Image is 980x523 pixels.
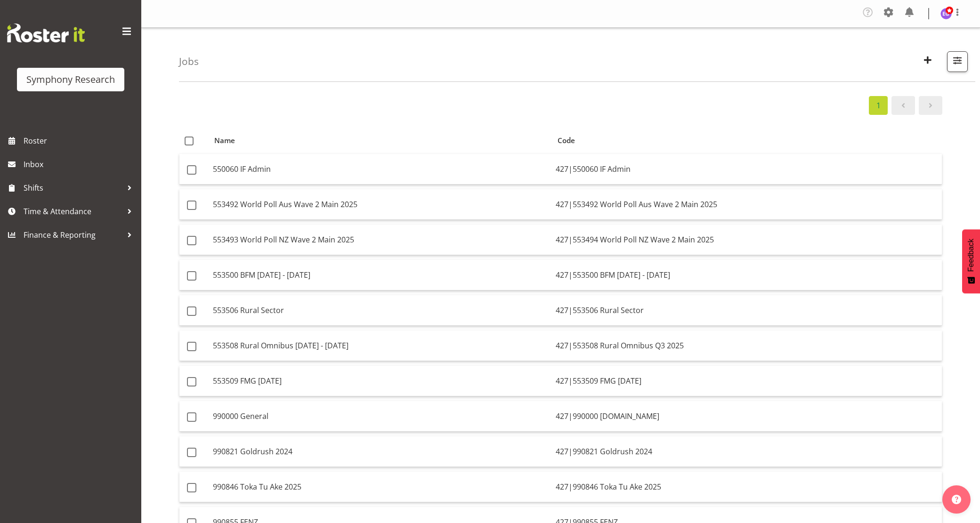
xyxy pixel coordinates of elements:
[952,495,961,504] img: help-xxl-2.png
[552,472,942,502] td: 427|990846 Toka Tu Ake 2025
[947,51,968,72] button: Filter Jobs
[179,56,199,67] h4: Jobs
[558,135,937,146] div: Code
[26,72,115,87] div: Symphony Research
[24,228,122,242] span: Finance & Reporting
[209,330,552,361] td: 553508 Rural Omnibus [DATE] - [DATE]
[209,260,552,290] td: 553500 BFM [DATE] - [DATE]
[24,204,122,218] span: Time & Attendance
[209,472,552,502] td: 990846 Toka Tu Ake 2025
[24,134,137,148] span: Roster
[209,436,552,467] td: 990821 Goldrush 2024
[552,260,942,290] td: 427|553500 BFM [DATE] - [DATE]
[552,401,942,432] td: 427|990000 [DOMAIN_NAME]
[209,295,552,326] td: 553506 Rural Sector
[552,295,942,326] td: 427|553506 Rural Sector
[552,436,942,467] td: 427|990821 Goldrush 2024
[209,401,552,432] td: 990000 General
[24,181,122,195] span: Shifts
[967,239,975,272] span: Feedback
[940,8,952,19] img: emma-gannaway277.jpg
[552,330,942,361] td: 427|553508 Rural Omnibus Q3 2025
[552,189,942,220] td: 427|553492 World Poll Aus Wave 2 Main 2025
[7,24,85,42] img: Rosterit website logo
[214,135,547,146] div: Name
[918,51,938,72] button: Create New Job
[552,225,942,255] td: 427|553494 World Poll NZ Wave 2 Main 2025
[24,157,137,171] span: Inbox
[209,154,552,185] td: 550060 IF Admin
[209,366,552,396] td: 553509 FMG [DATE]
[209,225,552,255] td: 553493 World Poll NZ Wave 2 Main 2025
[552,366,942,396] td: 427|553509 FMG [DATE]
[552,154,942,185] td: 427|550060 IF Admin
[962,229,980,293] button: Feedback - Show survey
[209,189,552,220] td: 553492 World Poll Aus Wave 2 Main 2025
